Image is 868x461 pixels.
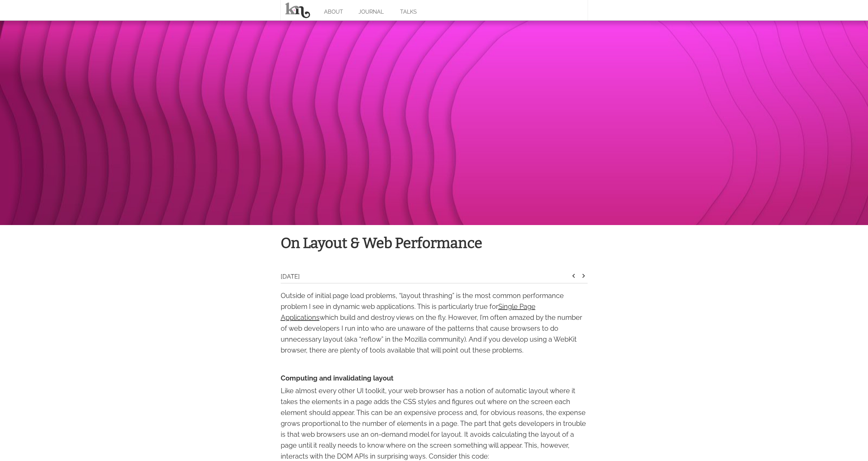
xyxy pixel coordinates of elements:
[570,274,578,281] a: keyboard_arrow_left
[281,232,588,255] h1: On Layout & Web Performance
[281,302,535,322] a: Single Page Applications
[281,290,588,356] p: Outside of initial page load problems, “layout thrashing” is the most common performance problem ...
[570,272,578,280] i: keyboard_arrow_left
[281,373,588,384] h4: Computing and invalidating layout
[281,272,570,283] div: [DATE]
[579,274,588,281] a: keyboard_arrow_right
[579,272,588,280] i: keyboard_arrow_right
